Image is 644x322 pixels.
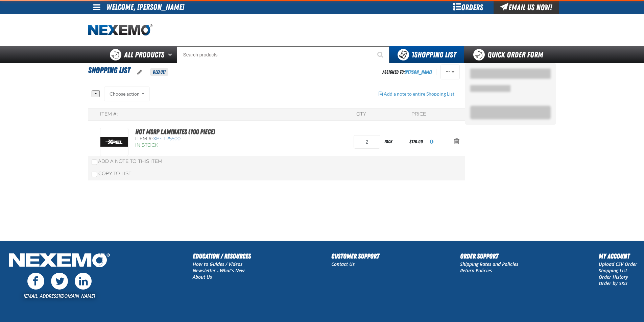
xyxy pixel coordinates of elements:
h2: Customer Support [331,251,379,261]
span: All Products [124,49,164,61]
button: You have 1 Shopping List. Open to view details [389,46,464,63]
input: Add a Note to This Item [92,159,97,165]
a: Order by SKU [599,280,627,287]
span: XP-TL25500 [153,136,181,142]
input: Product Quantity [354,135,380,149]
button: Add a note to entire Shopping List [373,86,460,101]
a: About Us [193,274,212,280]
strong: 1 [411,50,414,59]
a: Shopping List [599,267,627,274]
span: Shopping List [411,50,456,59]
span: Add a Note to This Item [98,158,162,164]
div: In Stock [135,142,263,149]
a: Newsletter - What's New [193,267,245,274]
button: View All Prices for XP-TL25500 [424,134,439,149]
a: Return Policies [460,267,492,274]
a: Upload CSV Order [599,261,637,267]
span: Default [150,68,168,76]
a: How to Guides / Videos [193,261,242,267]
span: $170.00 [409,139,423,144]
a: Contact Us [331,261,355,267]
a: Home [88,24,152,36]
button: Actions of Shopping List [440,65,460,79]
input: Search [177,46,389,63]
a: [EMAIL_ADDRESS][DOMAIN_NAME] [24,293,95,299]
button: Action Remove Hot MSRP Laminates (100 Piece) from Shopping List [449,134,465,149]
a: Order History [599,274,628,280]
h2: My Account [599,251,637,261]
input: Copy To List [92,172,97,177]
img: Nexemo logo [88,24,152,36]
a: [PERSON_NAME] [405,69,432,75]
div: Item #: [135,136,263,142]
div: Assigned To: [382,68,432,77]
a: Shipping Rates and Policies [460,261,518,267]
button: Open All Products pages [166,46,177,63]
span: Shopping List [88,66,130,75]
label: Copy To List [92,171,132,176]
a: Quick Order Form [464,46,556,63]
button: Start Searching [373,46,389,63]
img: Nexemo Logo [7,251,112,271]
div: Price [411,111,426,118]
a: Hot MSRP Laminates (100 Piece) [135,128,215,136]
button: oro.shoppinglist.label.edit.tooltip [132,65,147,80]
div: Item #: [100,111,118,118]
div: QTY [356,111,366,118]
h2: Education / Resources [193,251,251,261]
div: pack [380,134,408,149]
h2: Order Support [460,251,518,261]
